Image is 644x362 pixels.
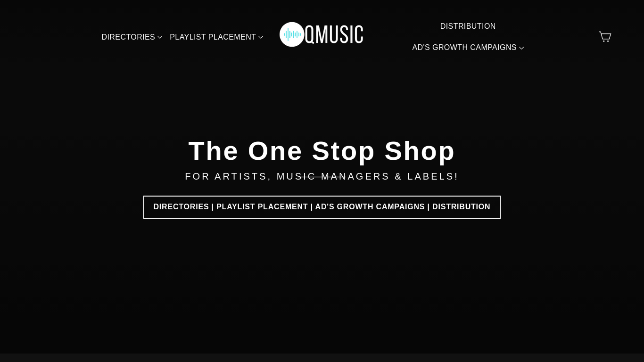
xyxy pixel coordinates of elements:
[185,169,459,184] div: FOR ARTISTS, MUSIC MANAGERS & LABELS!
[143,196,501,219] a: DIRECTORIES | PLAYLIST PLACEMENT | AD'S GROWTH CAMPAIGNS | DISTRIBUTION
[166,26,267,48] a: PLAYLIST PLACEMENT
[437,16,500,37] a: DISTRIBUTION
[98,26,166,48] a: DIRECTORIES
[280,16,364,58] img: Q Music Promotions
[85,9,559,65] div: Primary
[409,37,528,58] a: AD'S GROWTH CAMPAIGNS
[188,135,455,166] div: The One Stop Shop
